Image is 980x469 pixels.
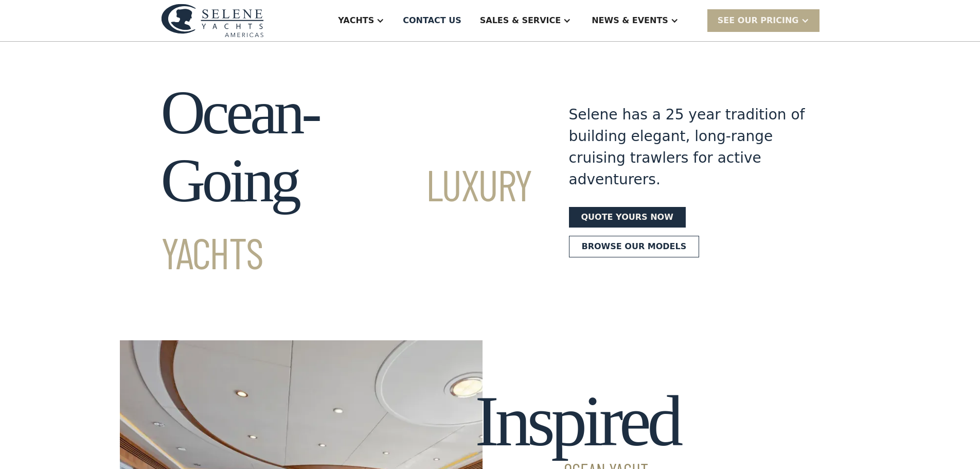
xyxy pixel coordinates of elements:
[480,14,561,27] div: Sales & Service
[569,236,700,257] a: Browse our models
[569,104,806,190] div: Selene has a 25 year tradition of building elegant, long-range cruising trawlers for active adven...
[707,9,819,31] div: SEE Our Pricing
[338,14,374,27] div: Yachts
[592,14,668,27] div: News & EVENTS
[569,207,686,228] a: Quote yours now
[161,4,264,37] img: logo
[161,79,532,283] h1: Ocean-Going
[718,14,799,27] div: SEE Our Pricing
[161,158,532,278] span: Luxury Yachts
[403,14,461,27] div: Contact US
